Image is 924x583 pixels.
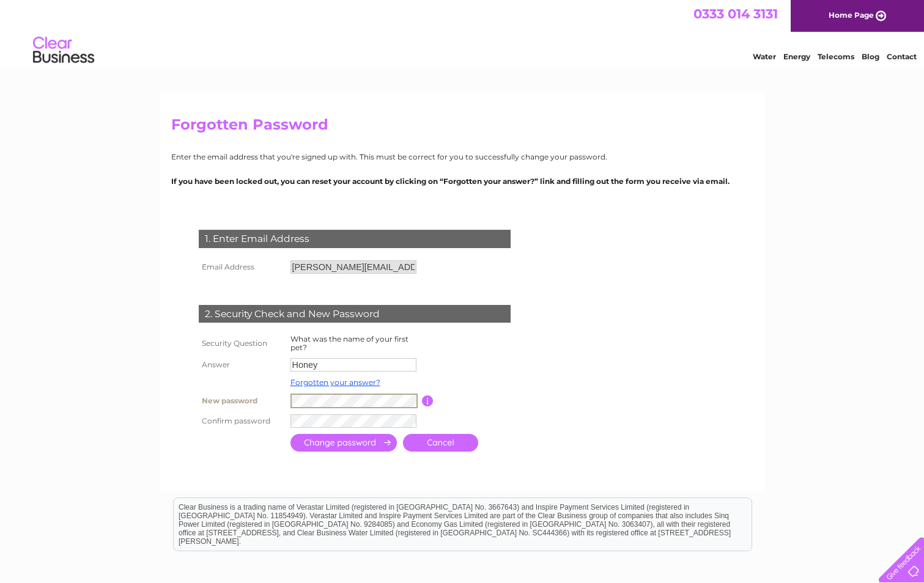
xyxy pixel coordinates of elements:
div: 2. Security Check and New Password [199,305,511,323]
h2: Forgotten Password [171,116,753,139]
a: Telecoms [818,52,854,61]
a: Water [753,52,776,61]
div: Clear Business is a trading name of Verastar Limited (registered in [GEOGRAPHIC_DATA] No. 3667643... [174,7,752,59]
th: Email Address [196,257,287,277]
th: Answer [196,355,287,375]
div: 1. Enter Email Address [199,230,511,248]
p: If you have been locked out, you can reset your account by clicking on “Forgotten your answer?” l... [171,175,753,187]
th: Security Question [196,332,287,355]
a: Blog [862,52,879,61]
a: Forgotten your answer? [290,378,380,387]
input: Submit [290,434,397,452]
a: Cancel [403,434,478,452]
a: 0333 014 3131 [693,6,778,21]
a: Contact [887,52,917,61]
th: Confirm password [196,411,287,431]
label: What was the name of your first pet? [290,334,408,352]
a: Energy [783,52,810,61]
img: logo.png [32,32,95,69]
input: Information [422,395,434,406]
p: Enter the email address that you're signed up with. This must be correct for you to successfully ... [171,151,753,163]
th: New password [196,391,287,411]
